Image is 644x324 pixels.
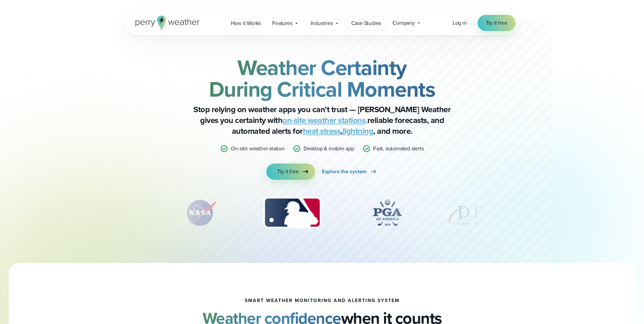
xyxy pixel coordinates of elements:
span: Try it free [277,168,299,176]
span: Features [272,19,292,27]
span: Industries [311,19,333,27]
a: Log in [453,19,467,27]
h1: smart weather monitoring and alerting system [245,298,400,303]
div: 3 of 12 [257,196,328,230]
img: DPR-Construction.svg [447,196,501,230]
span: Case Studies [351,19,381,27]
a: Case Studies [345,16,387,30]
a: on-site weather stations, [282,114,367,126]
div: 5 of 12 [447,196,501,230]
span: Explore the system [322,168,367,176]
a: Explore the system [322,164,378,180]
a: lightning [342,125,374,137]
span: Try it free [486,19,507,27]
p: On-site weather station [231,145,284,153]
p: Stop relying on weather apps you can’t trust — [PERSON_NAME] Weather gives you certainty with rel... [187,104,457,136]
img: MLB.svg [257,196,328,230]
a: How it Works [225,16,267,30]
a: Try it free [478,15,516,31]
a: Try it free [266,164,315,180]
span: How it Works [231,19,261,27]
div: 4 of 12 [360,196,414,230]
div: slideshow [159,196,486,233]
p: Fast, automated alerts [373,145,424,153]
img: PGA.svg [360,196,414,230]
img: NASA.svg [177,196,224,230]
div: 2 of 12 [177,196,224,230]
span: Company [392,19,415,27]
a: heat stress [303,125,341,137]
p: Desktop & mobile app [304,145,354,153]
strong: Weather Certainty During Critical Moments [209,52,435,105]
